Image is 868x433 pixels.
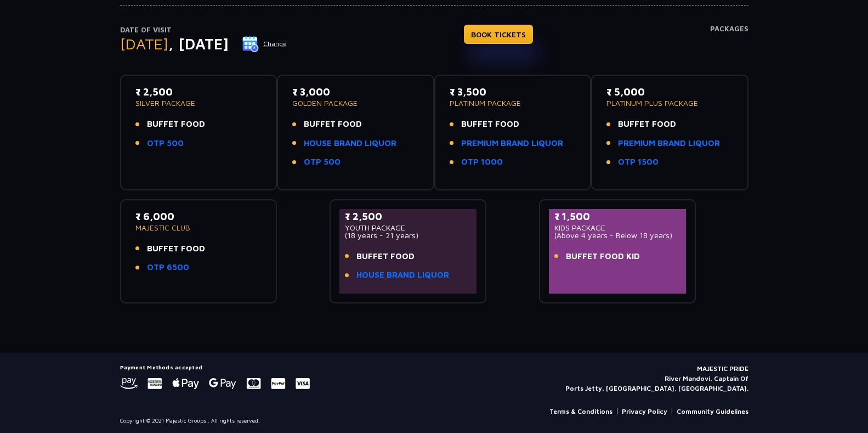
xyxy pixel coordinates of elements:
p: ₹ 2,500 [345,209,472,224]
h5: Payment Methods accepted [120,364,310,370]
span: BUFFET FOOD [461,118,519,131]
p: MAJESTIC CLUB [135,224,262,232]
span: BUFFET FOOD [147,243,205,255]
a: HOUSE BRAND LIQUOR [304,137,396,150]
p: YOUTH PACKAGE [345,224,472,232]
p: GOLDEN PACKAGE [292,99,419,107]
h4: Packages [710,25,748,64]
a: OTP 500 [304,156,341,168]
a: BOOK TICKETS [464,25,533,44]
p: Date of Visit [120,25,287,36]
a: HOUSE BRAND LIQUOR [356,269,449,282]
span: , [DATE] [168,35,229,53]
p: ₹ 5,000 [606,85,733,99]
p: SILVER PACKAGE [135,99,262,107]
p: (18 years - 21 years) [345,232,472,239]
a: PREMIUM BRAND LIQUOR [618,137,720,150]
span: BUFFET FOOD [356,250,415,263]
span: [DATE] [120,35,168,53]
a: PREMIUM BRAND LIQUOR [461,137,563,150]
p: PLATINUM PACKAGE [450,99,576,107]
a: OTP 500 [147,137,184,150]
span: BUFFET FOOD [147,118,205,131]
a: OTP 1500 [618,156,659,168]
p: ₹ 6,000 [135,209,262,224]
p: PLATINUM PLUS PACKAGE [606,99,733,107]
p: Copyright © 2021 Majestic Groups . All rights reserved. [120,417,260,425]
span: BUFFET FOOD KID [566,250,640,263]
p: ₹ 2,500 [135,85,262,99]
p: ₹ 3,500 [450,85,576,99]
span: BUFFET FOOD [618,118,676,131]
p: (Above 4 years - Below 18 years) [554,232,681,239]
span: BUFFET FOOD [304,118,362,131]
p: KIDS PACKAGE [554,224,681,232]
button: Change [242,35,287,53]
a: Terms & Conditions [549,407,612,417]
a: Privacy Policy [622,407,667,417]
p: ₹ 1,500 [554,209,681,224]
p: ₹ 3,000 [292,85,419,99]
a: OTP 6500 [147,261,189,274]
a: OTP 1000 [461,156,503,168]
a: Community Guidelines [677,407,748,417]
p: MAJESTIC PRIDE River Mandovi, Captain Of Ports Jetty, [GEOGRAPHIC_DATA], [GEOGRAPHIC_DATA]. [565,364,748,393]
